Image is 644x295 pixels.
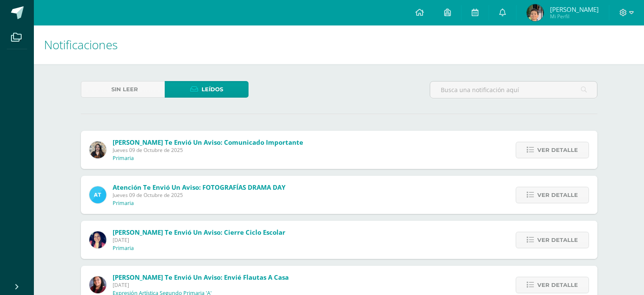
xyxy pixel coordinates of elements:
a: Leídos [165,81,249,98]
a: Sin leer [81,81,165,98]
img: 5f31f3d2da0d8e12ced4c0d19d963cfa.png [89,276,106,293]
span: Ver detalle [537,142,578,158]
span: Ver detalle [537,187,578,203]
span: Notificaciones [44,37,118,53]
span: [DATE] [113,236,285,244]
span: Leídos [202,81,223,97]
span: [DATE] [113,281,289,289]
img: 7118ac30b0313437625b59fc2ffd5a9e.png [89,231,106,248]
span: Jueves 09 de Octubre de 2025 [113,191,285,199]
p: Primaria [113,155,134,162]
p: Primaria [113,200,134,207]
img: b28abd5fc8ba3844de867acb3a65f220.png [89,141,106,158]
span: Sin leer [111,81,138,97]
img: 9fc725f787f6a993fc92a288b7a8b70c.png [89,186,106,203]
span: Ver detalle [537,277,578,293]
input: Busca una notificación aquí [430,81,597,98]
span: Ver detalle [537,232,578,248]
p: Primaria [113,245,134,252]
span: [PERSON_NAME] te envió un aviso: Cierre ciclo escolar [113,228,285,236]
span: [PERSON_NAME] te envió un aviso: Comunicado Importante [113,138,303,146]
span: Jueves 09 de Octubre de 2025 [113,146,303,154]
span: [PERSON_NAME] te envió un aviso: Envié flautas a casa [113,273,289,281]
span: Atención te envió un aviso: FOTOGRAFÍAS DRAMA DAY [113,183,285,191]
img: d257120dbc799d4c94c2b3d0a0fedc2b.png [527,4,544,21]
span: Mi Perfil [550,13,599,20]
span: [PERSON_NAME] [550,5,599,14]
